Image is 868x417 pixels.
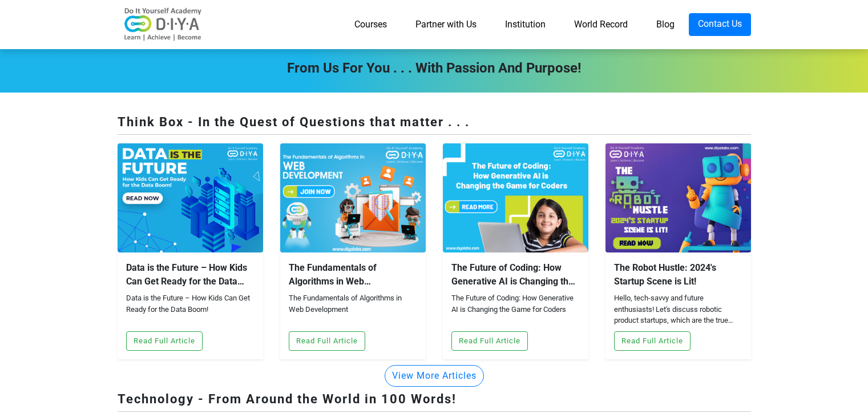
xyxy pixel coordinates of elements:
div: The Future of Coding: How Generative AI is Changing the Game for Coders [451,261,580,288]
img: blog-2024120862518.jpg [118,143,263,252]
button: Read Full Article [289,331,365,351]
div: The Future of Coding: How Generative AI is Changing the Game for Coders [451,292,580,327]
div: Data is the Future – How Kids Can Get Ready for the Data Boom! [126,261,255,288]
div: Technology - From Around the World in 100 Words! [118,390,751,412]
a: Read Full Article [614,335,691,346]
div: The Fundamentals of Algorithms in Web Development [289,292,417,327]
button: Read Full Article [451,331,528,351]
a: View More Articles [385,370,484,380]
button: View More Articles [385,365,484,387]
a: Read Full Article [451,335,528,346]
div: From Us For You . . . with Passion and Purpose! [109,58,760,78]
a: World Record [560,13,642,36]
div: Hello, tech-savvy and future enthusiasts! Let's discuss robotic product startups, which are the t... [614,292,742,327]
button: Read Full Article [614,331,691,351]
img: logo-v2.png [118,7,209,42]
a: Courses [340,13,401,36]
div: The Fundamentals of Algorithms in Web Development [289,261,417,288]
a: Contact Us [689,13,751,36]
img: blog-2024042095551.jpg [443,143,588,252]
a: Read Full Article [126,335,203,346]
div: Data is the Future – How Kids Can Get Ready for the Data Boom! [126,292,255,327]
div: The Robot Hustle: 2024's Startup Scene is Lit! [614,261,742,288]
a: Institution [491,13,560,36]
a: Blog [642,13,689,36]
a: Read Full Article [289,335,365,346]
button: Read Full Article [126,331,203,351]
img: blog-2023121842428.jpg [605,143,751,252]
div: Think Box - In the Quest of Questions that matter . . . [118,113,751,135]
a: Partner with Us [401,13,491,36]
img: blog-2024042853928.jpg [280,143,426,252]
